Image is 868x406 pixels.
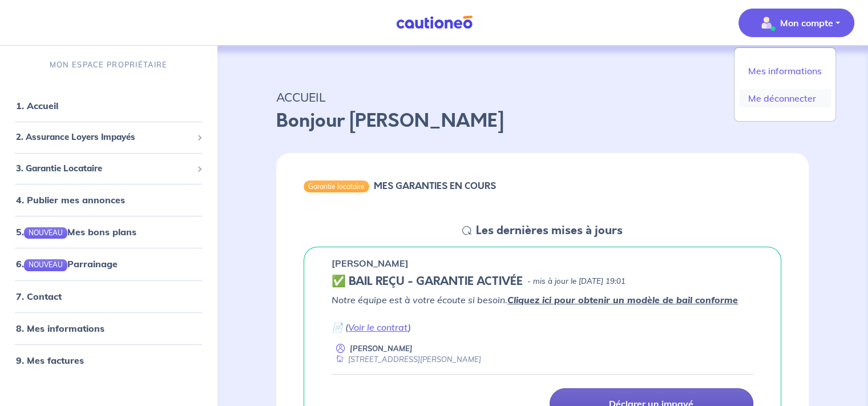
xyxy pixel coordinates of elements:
[374,180,496,191] h6: MES GARANTIES EN COURS
[332,275,753,288] div: state: CONTRACT-VALIDATED, Context: IN-LANDLORD,IS-GL-CAUTION-IN-LANDLORD
[738,9,854,37] button: illu_account_valid_menu.svgMon compte
[507,294,738,305] a: Cliquez ici pour obtenir un modèle de bail conforme
[5,94,212,117] div: 1. Accueil
[5,126,212,148] div: 2. Assurance Loyers Impayés
[16,100,58,111] a: 1. Accueil
[332,275,523,288] h5: ✅ BAIL REÇU - GARANTIE ACTIVÉE
[16,194,125,206] a: 4. Publier mes annonces
[5,188,212,211] div: 4. Publier mes annonces
[276,87,809,107] p: ACCUEIL
[780,16,833,30] p: Mon compte
[757,14,776,32] img: illu_account_valid_menu.svg
[16,291,62,302] a: 7. Contact
[5,220,212,243] div: 5.NOUVEAUMes bons plans
[332,321,411,333] em: 📄 ( )
[5,349,212,372] div: 9. Mes factures
[332,256,409,270] p: [PERSON_NAME]
[16,323,104,334] a: 8. Mes informations
[348,321,408,333] a: Voir le contrat
[304,180,369,192] div: Garantie locataire
[16,162,192,175] span: 3. Garantie Locataire
[350,343,413,354] p: [PERSON_NAME]
[476,224,623,238] h5: Les dernières mises à jours
[332,294,738,305] em: Notre équipe est à votre écoute si besoin.
[739,89,831,107] a: Me déconnecter
[16,258,118,270] a: 6.NOUVEAUParrainage
[16,131,192,144] span: 2. Assurance Loyers Impayés
[391,15,477,30] img: Cautioneo
[739,62,831,80] a: Mes informations
[276,107,809,135] p: Bonjour [PERSON_NAME]
[50,59,167,70] p: MON ESPACE PROPRIÉTAIRE
[5,317,212,340] div: 8. Mes informations
[5,285,212,308] div: 7. Contact
[527,276,625,287] p: - mis à jour le [DATE] 19:01
[332,354,481,365] div: [STREET_ADDRESS][PERSON_NAME]
[5,252,212,275] div: 6.NOUVEAUParrainage
[734,47,836,122] div: illu_account_valid_menu.svgMon compte
[5,158,212,180] div: 3. Garantie Locataire
[16,355,84,366] a: 9. Mes factures
[16,226,136,238] a: 5.NOUVEAUMes bons plans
